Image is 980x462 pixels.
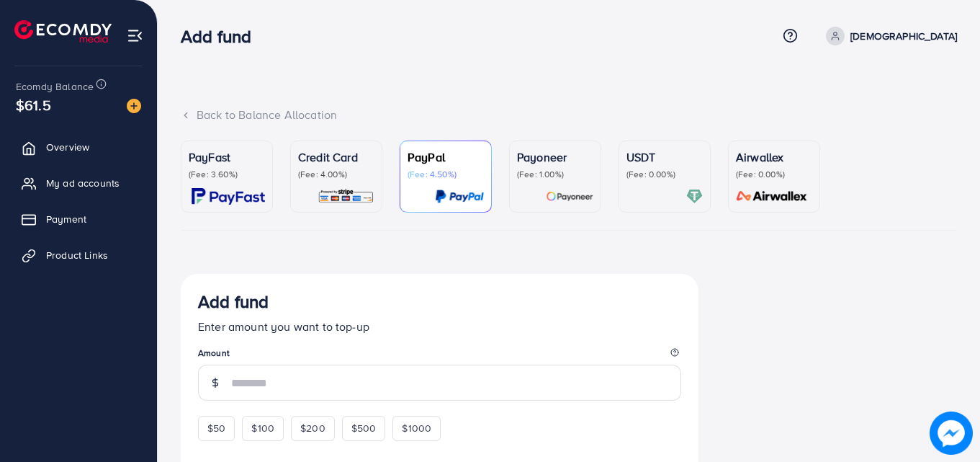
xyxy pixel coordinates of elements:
[46,212,86,226] span: Payment
[14,20,112,43] img: logo
[127,99,141,113] img: image
[207,421,225,435] span: $50
[820,27,957,45] a: [DEMOGRAPHIC_DATA]
[298,169,374,180] p: (Fee: 4.00%)
[16,94,51,115] span: $61.5
[435,188,484,205] img: card
[11,133,146,161] a: Overview
[686,188,703,205] img: card
[517,169,593,180] p: (Fee: 1.00%)
[16,79,94,94] span: Ecomdy Balance
[181,107,957,123] div: Back to Balance Allocation
[198,318,681,335] p: Enter amount you want to top-up
[930,412,973,455] img: image
[736,169,812,180] p: (Fee: 0.00%)
[251,421,274,435] span: $100
[46,248,108,262] span: Product Links
[402,421,431,435] span: $1000
[198,347,681,365] legend: Amount
[46,176,120,190] span: My ad accounts
[46,140,89,154] span: Overview
[198,291,269,312] h3: Add fund
[189,148,265,166] p: PayFast
[300,421,325,435] span: $200
[517,148,593,166] p: Payoneer
[408,169,484,180] p: (Fee: 4.50%)
[11,205,146,234] a: Payment
[351,421,377,435] span: $500
[546,188,593,205] img: card
[11,169,146,197] a: My ad accounts
[298,148,374,166] p: Credit Card
[626,169,703,180] p: (Fee: 0.00%)
[192,188,265,205] img: card
[626,148,703,166] p: USDT
[189,169,265,180] p: (Fee: 3.60%)
[318,188,374,205] img: card
[181,26,263,47] h3: Add fund
[11,241,146,270] a: Product Links
[408,148,484,166] p: PayPal
[850,27,957,45] p: [DEMOGRAPHIC_DATA]
[736,148,812,166] p: Airwallex
[127,27,143,44] img: menu
[732,188,812,205] img: card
